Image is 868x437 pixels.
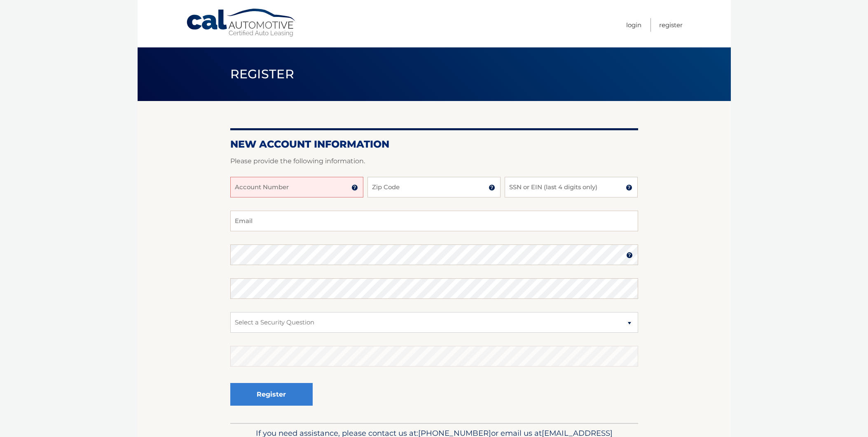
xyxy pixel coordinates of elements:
button: Register [230,383,313,406]
input: Account Number [230,177,363,197]
input: SSN or EIN (last 4 digits only) [505,177,638,197]
p: Please provide the following information. [230,155,638,167]
img: tooltip.svg [489,184,495,191]
h2: New Account Information [230,138,638,150]
a: Login [626,18,641,32]
img: tooltip.svg [626,252,633,258]
a: Register [659,18,683,32]
img: tooltip.svg [351,184,358,191]
a: Cal Automotive [186,8,297,38]
input: Zip Code [367,177,501,197]
img: tooltip.svg [626,184,632,191]
span: Register [230,66,295,82]
input: Email [230,211,638,231]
